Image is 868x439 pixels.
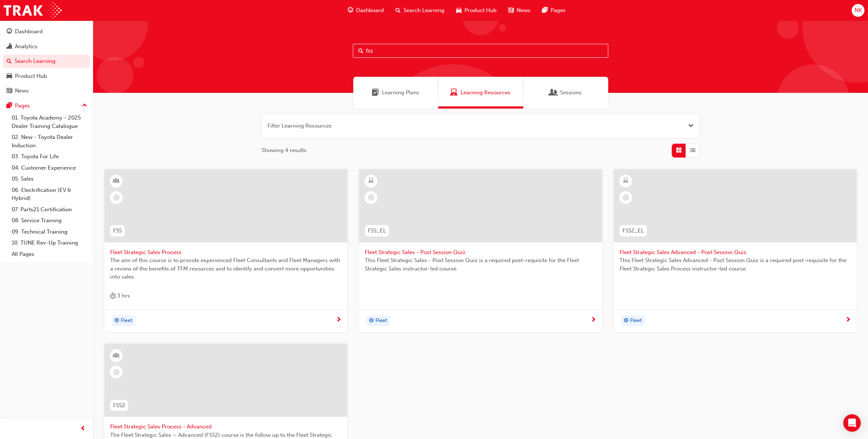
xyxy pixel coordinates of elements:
[368,194,374,201] span: learningRecordVerb_NONE-icon
[450,88,458,97] span: Learning Resources
[624,316,629,326] span: target-icon
[7,58,12,65] span: search-icon
[9,237,90,249] a: 10. TUNE Rev-Up Training
[438,77,523,109] a: Learning ResourcesLearning Resources
[9,173,90,185] a: 05. Sales
[3,25,90,38] a: Dashboard
[845,317,851,323] span: next-icon
[336,317,342,323] span: next-icon
[623,176,628,186] span: learningResourceType_ELEARNING-icon
[622,194,629,201] span: learningRecordVerb_NONE-icon
[9,132,90,151] a: 02. New - Toyota Dealer Induction
[4,2,62,19] img: Trak
[15,27,43,36] div: Dashboard
[365,248,596,257] span: Fleet Strategic Sales - Post Session Quiz
[15,102,30,110] div: Pages
[390,3,450,18] a: search-iconSearch Learning
[7,103,12,109] span: pages-icon
[3,99,90,113] button: Pages
[113,369,120,375] span: learningRecordVerb_NONE-icon
[7,73,12,80] span: car-icon
[464,6,497,15] span: Product Hub
[369,316,374,326] span: target-icon
[110,248,342,257] span: Fleet Strategic Sales Process
[508,6,514,15] span: news-icon
[7,43,12,50] span: chart-icon
[358,47,363,55] span: Search
[404,6,444,15] span: Search Learning
[114,176,119,186] span: learningResourceType_INSTRUCTOR_LED-icon
[536,3,571,18] a: pages-iconPages
[690,146,695,155] span: List
[80,424,86,434] span: prev-icon
[9,151,90,162] a: 03. Toyota For Life
[9,204,90,215] a: 07. Parts21 Certification
[560,88,582,97] span: Sessions
[110,291,116,300] span: duration-icon
[3,23,90,99] button: DashboardAnalyticsSearch LearningProduct HubNews
[104,169,347,332] a: FSSFleet Strategic Sales ProcessThe aim of this course is to provide experienced Fleet Consultant...
[542,6,548,15] span: pages-icon
[353,44,608,58] input: Search...
[359,169,602,332] a: FSS_ELFleet Strategic Sales - Post Session QuizThis Fleet Strategic Sales - Post Session Quiz is ...
[113,194,120,201] span: learningRecordVerb_NONE-icon
[9,112,90,132] a: 01. Toyota Academy - 2025 Dealer Training Catalogue
[9,162,90,174] a: 04. Customer Experience
[356,6,384,15] span: Dashboard
[3,54,90,68] a: Search Learning
[591,317,596,323] span: next-icon
[382,88,419,97] span: Learning Plans
[9,226,90,238] a: 09. Technical Training
[614,169,857,332] a: FSS2_ELFleet Strategic Sales Advanced - Post Session QuizThis Fleet Strategic Sales Advanced - Po...
[3,69,90,83] a: Product Hub
[502,3,536,18] a: news-iconNews
[456,6,462,15] span: car-icon
[348,6,353,15] span: guage-icon
[523,77,608,109] a: SessionsSessions
[110,291,130,300] div: 3 hrs
[365,256,596,273] span: This Fleet Strategic Sales - Post Session Quiz is a required post-requisite for the Fleet Strateg...
[121,317,132,325] span: Fleet
[9,249,90,260] a: All Pages
[368,227,386,235] span: FSS_EL
[82,101,87,110] span: up-icon
[450,3,502,18] a: car-iconProduct Hub
[15,87,29,95] div: News
[114,316,119,326] span: target-icon
[620,248,851,257] span: Fleet Strategic Sales Advanced - Post Session Quiz
[630,317,642,325] span: Fleet
[375,317,387,325] span: Fleet
[110,423,342,431] span: Fleet Strategic Sales Process - Advanced
[7,88,12,94] span: news-icon
[551,6,566,15] span: Pages
[396,6,401,15] span: search-icon
[15,42,38,51] div: Analytics
[113,401,125,410] span: FSS2
[114,351,119,360] span: learningResourceType_INSTRUCTOR_LED-icon
[852,4,864,17] button: NK
[372,88,379,97] span: Learning Plans
[3,40,90,53] a: Analytics
[353,77,438,109] a: Learning PlansLearning Plans
[110,256,342,281] span: The aim of this course is to provide experienced Fleet Consultants and Fleet Managers with a revi...
[342,3,390,18] a: guage-iconDashboard
[676,146,682,155] span: Grid
[9,185,90,204] a: 06. Electrification (EV & Hybrid)
[369,176,374,186] span: learningResourceType_ELEARNING-icon
[9,215,90,226] a: 08. Service Training
[517,6,531,15] span: News
[622,227,644,235] span: FSS2_EL
[15,72,47,80] div: Product Hub
[113,227,122,235] span: FSS
[3,84,90,98] a: News
[620,256,851,273] span: This Fleet Strategic Sales Advanced - Post Session Quiz is a required post-requisite for the Flee...
[460,88,510,97] span: Learning Resources
[262,146,306,155] span: Showing 4 results
[550,88,557,97] span: Sessions
[854,6,861,15] span: NK
[688,122,694,130] button: Open the filter
[7,29,12,35] span: guage-icon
